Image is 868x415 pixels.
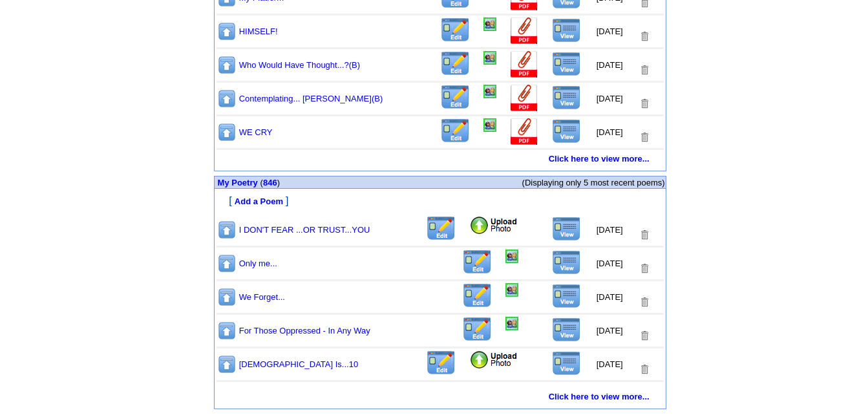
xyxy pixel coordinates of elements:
[522,178,665,187] font: (Displaying only 5 most recent poems)
[239,259,277,268] a: Only me...
[639,229,650,241] img: Removes this Title
[509,51,539,79] img: Add Attachment (PDF or .DOC)
[426,216,456,241] img: Edit this Title
[552,317,581,342] img: View this Title
[217,253,237,273] img: Move to top
[229,195,231,206] font: [
[286,195,288,206] font: ]
[438,409,442,414] img: shim.gif
[277,178,280,187] span: )
[217,55,237,75] img: Move to top
[597,359,623,369] font: [DATE]
[440,118,471,144] img: Edit this Title
[462,250,492,275] img: Edit this Title
[469,216,518,235] img: Add Photo
[263,178,277,187] a: 846
[597,127,623,137] font: [DATE]
[217,122,237,142] img: Move to top
[549,154,650,164] a: Click here to view more...
[597,259,623,268] font: [DATE]
[260,178,263,187] span: (
[239,359,358,369] a: [DEMOGRAPHIC_DATA] Is...10
[552,85,581,110] img: View this Title
[505,317,518,330] img: Add/Remove Photo
[440,85,471,110] img: Edit this Title
[505,250,518,263] img: Add/Remove Photo
[215,189,220,194] img: shim.gif
[552,250,581,275] img: View this Title
[438,171,442,176] img: shim.gif
[239,94,383,103] a: Contemplating... [PERSON_NAME](B)
[639,296,650,308] img: Removes this Title
[440,51,471,76] img: Edit this Title
[483,51,496,65] img: Add/Remove Photo
[217,220,237,240] img: Move to top
[239,292,285,302] a: We Forget...
[552,351,581,376] img: View this Title
[597,60,623,70] font: [DATE]
[462,283,492,308] img: Edit this Title
[639,98,650,110] img: Removes this Title
[505,283,518,297] img: Add/Remove Photo
[639,30,650,43] img: Removes this Title
[597,225,623,235] font: [DATE]
[597,94,623,103] font: [DATE]
[552,18,581,43] img: View this Title
[509,118,539,146] img: Add Attachment (PDF or .DOC)
[215,403,220,408] img: shim.gif
[239,60,360,70] a: Who Would Have Thought...?(B)
[426,350,456,376] img: Edit this Title
[217,89,237,109] img: Move to top
[217,287,237,307] img: Move to top
[235,195,283,206] a: Add a Poem
[639,64,650,76] img: Removes this Title
[552,52,581,76] img: View this Title
[217,354,237,374] img: Move to top
[509,85,539,112] img: Add Attachment (PDF or .DOC)
[239,326,370,335] a: For Those Oppressed - In Any Way
[639,363,650,376] img: Removes this Title
[597,27,623,36] font: [DATE]
[215,208,220,213] img: shim.gif
[597,326,623,335] font: [DATE]
[552,217,581,241] img: View this Title
[217,321,237,341] img: Move to top
[217,21,237,41] img: Move to top
[483,17,496,31] img: Add/Remove Photo
[215,165,220,170] img: shim.gif
[235,197,283,206] font: Add a Poem
[462,317,492,342] img: Edit this Title
[239,127,273,137] a: WE CRY
[239,225,370,235] a: I DON'T FEAR ...OR TRUST...YOU
[469,350,518,370] img: Add Photo
[639,262,650,275] img: Removes this Title
[218,177,258,187] a: My Poetry
[483,118,496,132] img: Add/Remove Photo
[215,385,220,389] img: shim.gif
[549,392,650,401] a: Click here to view more...
[639,330,650,342] img: Removes this Title
[483,85,496,98] img: Add/Remove Photo
[639,131,650,144] img: Removes this Title
[597,292,623,302] font: [DATE]
[552,284,581,308] img: View this Title
[552,119,581,144] img: View this Title
[239,27,278,36] a: HIMSELF!
[440,17,471,43] img: Edit this Title
[509,17,539,45] img: Add Attachment (PDF or .DOC)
